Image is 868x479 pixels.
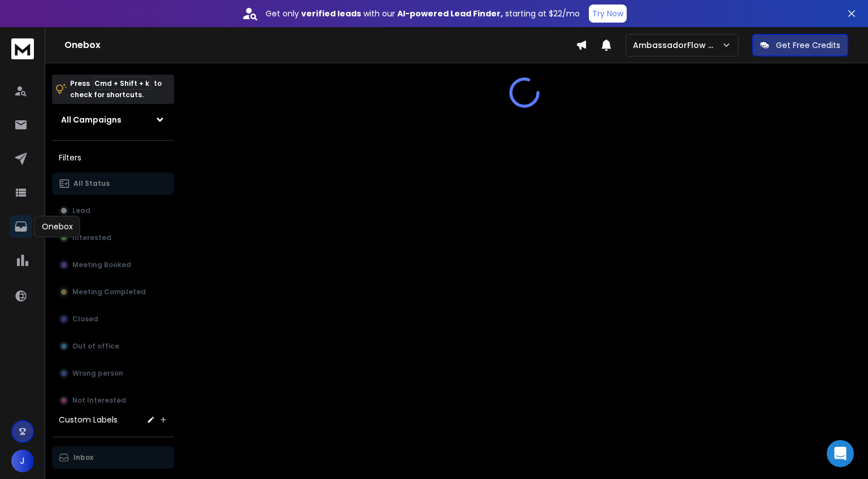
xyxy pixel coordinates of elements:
[59,414,118,425] h3: Custom Labels
[11,38,34,59] img: logo
[64,38,576,52] h1: Onebox
[34,216,80,237] div: Onebox
[52,150,174,166] h3: Filters
[266,8,580,19] p: Get only with our starting at $22/mo
[11,450,34,472] button: J
[633,40,722,51] p: AmbassadorFlow Sales
[301,8,361,19] strong: verified leads
[592,8,623,19] p: Try Now
[397,8,503,19] strong: AI-powered Lead Finder,
[61,114,121,125] h1: All Campaigns
[827,440,854,467] div: Open Intercom Messenger
[752,34,848,56] button: Get Free Credits
[776,40,840,51] p: Get Free Credits
[93,77,151,90] span: Cmd + Shift + k
[70,78,162,101] p: Press to check for shortcuts.
[52,108,174,131] button: All Campaigns
[589,5,627,23] button: Try Now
